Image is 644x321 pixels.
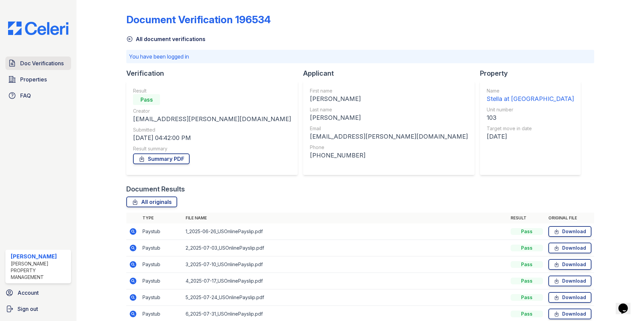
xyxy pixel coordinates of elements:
div: Pass [511,245,543,251]
div: Last name [310,106,468,113]
td: 5_2025-07-24_USOnlinePayslip.pdf [183,289,508,306]
div: [PERSON_NAME] [310,113,468,122]
th: Original file [546,213,594,223]
td: 1_2025-06-26_USOnlinePayslip.pdf [183,223,508,240]
td: Paystub [140,223,183,240]
a: Download [548,292,591,303]
td: Paystub [140,240,183,256]
div: Verification [126,69,303,78]
div: [EMAIL_ADDRESS][PERSON_NAME][DOMAIN_NAME] [133,114,291,124]
div: Phone [310,144,468,151]
a: Name Stella at [GEOGRAPHIC_DATA] [487,87,574,104]
p: You have been logged in [129,52,591,61]
div: Target move in date [487,125,574,132]
div: [EMAIL_ADDRESS][PERSON_NAME][DOMAIN_NAME] [310,132,468,141]
span: FAQ [20,92,31,100]
div: [DATE] [487,132,574,141]
span: Properties [20,75,47,83]
div: Pass [133,94,160,105]
div: Result [133,87,291,94]
span: Account [18,289,39,297]
th: File name [183,213,508,223]
img: CE_Logo_Blue-a8612792a0a2168367f1c8372b55b34899dd931a85d93a1a3d3e32e68fde9ad4.png [3,22,74,35]
a: Download [548,226,591,237]
div: Document Verification 196534 [126,13,271,26]
a: Download [548,259,591,270]
span: Doc Verifications [20,59,64,67]
div: First name [310,87,468,94]
div: Name [487,87,574,94]
td: 3_2025-07-10_USOnlinePayslip.pdf [183,256,508,273]
td: Paystub [140,273,183,289]
a: Download [548,276,591,286]
div: Unit number [487,106,574,113]
span: Sign out [18,305,38,313]
a: Account [3,286,74,299]
div: Result summary [133,145,291,152]
div: [PHONE_NUMBER] [310,151,468,160]
th: Type [140,213,183,223]
div: [PERSON_NAME] [310,94,468,104]
div: [PERSON_NAME] Property Management [11,260,68,281]
a: Sign out [3,302,74,316]
div: Pass [511,278,543,284]
iframe: chat widget [616,294,637,314]
div: Document Results [126,184,185,194]
div: Property [480,69,586,78]
a: Download [548,243,591,253]
div: Applicant [303,69,480,78]
div: Creator [133,108,291,114]
a: Download [548,309,591,319]
td: Paystub [140,256,183,273]
div: Email [310,125,468,132]
a: Doc Verifications [5,57,71,70]
a: All document verifications [126,35,205,43]
td: 2_2025-07-03_USOnlinePayslip.pdf [183,240,508,256]
td: Paystub [140,289,183,306]
a: FAQ [5,89,71,102]
div: [PERSON_NAME] [11,252,68,260]
div: Pass [511,228,543,235]
div: Pass [511,261,543,268]
a: All originals [126,197,177,207]
a: Summary PDF [133,153,190,164]
a: Properties [5,73,71,86]
div: 103 [487,113,574,122]
div: Stella at [GEOGRAPHIC_DATA] [487,94,574,104]
div: Pass [511,294,543,301]
div: Pass [511,311,543,317]
th: Result [508,213,546,223]
td: 4_2025-07-17_USOnlinePayslip.pdf [183,273,508,289]
div: [DATE] 04:42:00 PM [133,133,291,143]
div: Submitted [133,127,291,133]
